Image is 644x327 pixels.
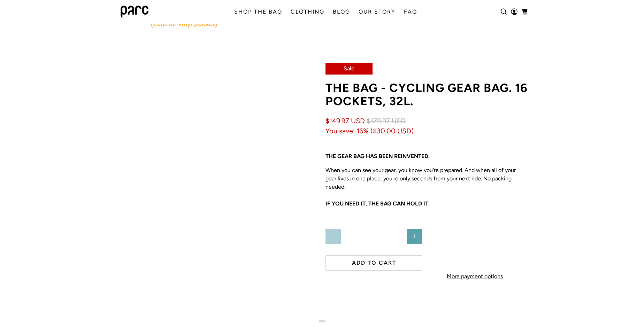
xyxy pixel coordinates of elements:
img: parc bag logo [121,6,148,18]
span: Add to cart [352,259,396,266]
p: When you can see your gear, you know you're prepared. And when all of your gear lives in one plac... [325,166,528,216]
a: CLOTHING [286,2,329,22]
strong: IF YOU NEED IT, THE BAG CAN HOLD IT. [325,200,430,207]
a: THE BAG - cycling gear bag. 16 pockets, 32L. [325,81,528,108]
a: BLOG [329,2,354,22]
span: $30.00 USD [373,127,411,135]
span: $149.97 USD [325,117,365,125]
span: Sale [344,65,354,72]
span: $179.97 USD [367,117,406,125]
button: Add to cart [325,255,422,271]
a: FAQ [400,2,421,22]
strong: THE GEAR BAG HAS BEEN REINVENTED. [325,153,430,159]
a: OUR STORY [354,2,400,22]
img: Parc cycling gear bag interior shown up close to show pockets and contents. 5 clear pockets of va... [116,63,319,265]
span: You save: 16% ( ) [325,127,528,135]
a: SHOP THE BAG [230,2,286,22]
img: loading bar [319,319,325,323]
a: More payment options [436,267,514,289]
